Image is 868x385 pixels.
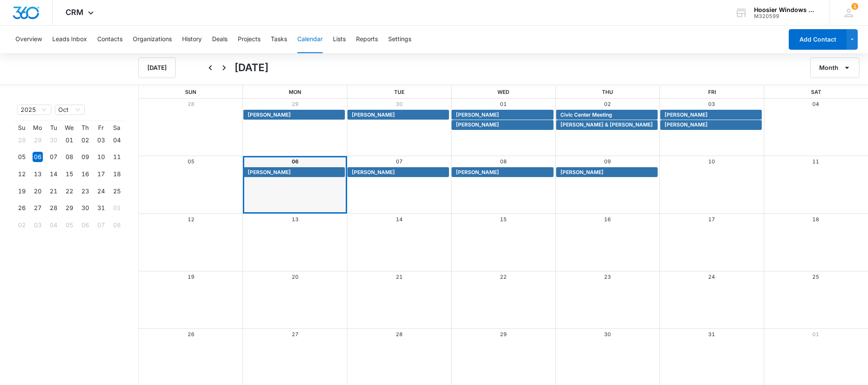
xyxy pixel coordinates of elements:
td: 2025-10-01 [61,132,77,149]
span: 2025 [21,105,48,114]
div: Matt Powers [454,111,551,119]
td: 2025-10-03 [93,132,109,149]
button: Add Contact [789,29,847,50]
span: Sat [811,89,821,95]
div: 28 [48,203,59,213]
span: 1 [851,3,858,10]
div: 15 [64,169,75,179]
span: Mon [289,89,301,95]
div: 09 [80,152,90,162]
a: 17 [708,216,715,223]
a: 29 [292,101,299,107]
a: 02 [604,101,611,107]
button: Tasks [271,26,287,53]
div: 27 [33,203,43,213]
a: 14 [396,216,403,223]
span: [PERSON_NAME] [664,121,708,129]
th: Su [14,124,30,132]
button: Reports [356,26,378,53]
div: 19 [17,186,27,196]
a: 28 [188,101,195,107]
td: 2025-10-10 [93,149,109,166]
div: 05 [17,152,27,162]
div: Deloris Goodman [350,111,447,119]
div: 20 [33,186,43,196]
td: 2025-10-04 [109,132,125,149]
td: 2025-10-30 [77,200,93,217]
a: 01 [500,101,507,107]
td: 2025-10-28 [45,200,61,217]
td: 2025-10-29 [61,200,77,217]
td: 2025-10-19 [14,183,30,200]
span: [PERSON_NAME] & [PERSON_NAME] [560,121,653,129]
td: 2025-10-22 [61,183,77,200]
div: 02 [80,135,90,145]
button: Organizations [133,26,172,53]
td: 2025-10-15 [61,165,77,183]
div: Cheryl Jacques [454,121,551,129]
div: 28 [17,135,27,145]
td: 2025-09-28 [14,132,30,149]
div: 13 [33,169,43,179]
td: 2025-10-11 [109,149,125,166]
button: Settings [388,26,411,53]
td: 2025-10-25 [109,183,125,200]
td: 2025-10-12 [14,165,30,183]
a: 09 [604,158,611,165]
button: Overview [15,26,42,53]
td: 2025-10-21 [45,183,61,200]
div: Brian Melton [245,111,343,119]
button: Calendar [297,26,323,53]
div: 04 [48,220,59,230]
div: 03 [33,220,43,230]
td: 2025-10-09 [77,149,93,166]
div: Brandy Smith & Dalton Badger [558,121,655,129]
div: 17 [96,169,106,179]
td: 2025-10-26 [14,200,30,217]
div: 08 [112,220,122,230]
span: Fri [708,89,716,95]
td: 2025-10-07 [45,149,61,166]
a: 27 [292,331,299,337]
td: 2025-10-27 [30,200,45,217]
td: 2025-10-17 [93,165,109,183]
span: [PERSON_NAME] [456,111,499,119]
th: Fr [93,124,109,132]
button: Deals [212,26,227,53]
span: Wed [497,89,509,95]
div: 30 [80,203,90,213]
h1: [DATE] [234,60,269,75]
div: account name [754,6,817,13]
a: 22 [500,274,507,280]
button: Leads Inbox [52,26,87,53]
a: 01 [812,331,819,337]
div: James Ross [558,168,655,176]
span: CRM [66,8,84,17]
div: Brandon Winningham [454,168,551,176]
td: 2025-11-08 [109,217,125,234]
td: 2025-11-04 [45,217,61,234]
td: 2025-10-16 [77,165,93,183]
span: Civic Center Meeting [560,111,612,119]
td: 2025-10-24 [93,183,109,200]
th: Th [77,124,93,132]
span: [PERSON_NAME] [456,168,499,176]
a: 16 [604,216,611,223]
div: 08 [64,152,75,162]
span: [PERSON_NAME] [664,111,708,119]
div: account id [754,13,817,19]
span: [PERSON_NAME] [352,168,395,176]
td: 2025-09-30 [45,132,61,149]
span: [PERSON_NAME] [248,111,291,119]
td: 2025-11-03 [30,217,45,234]
div: 31 [96,203,106,213]
td: 2025-10-18 [109,165,125,183]
a: 06 [292,158,299,165]
th: Mo [30,124,45,132]
button: Next [217,61,231,75]
button: Month [810,57,859,78]
button: Lists [333,26,346,53]
a: 08 [500,158,507,165]
button: [DATE] [138,57,176,78]
th: Sa [109,124,125,132]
